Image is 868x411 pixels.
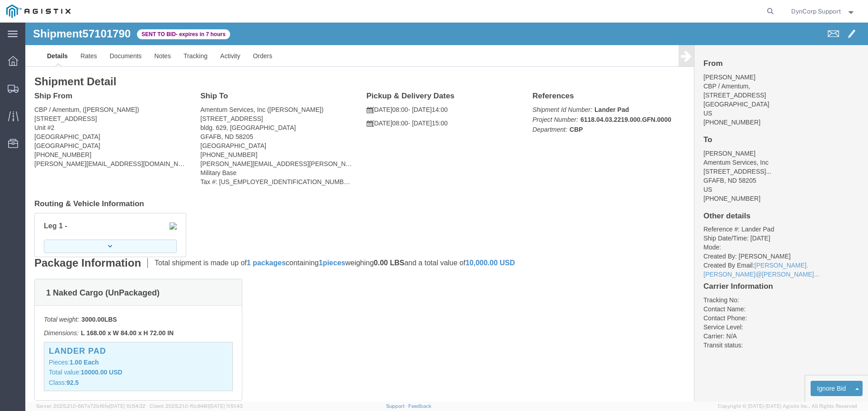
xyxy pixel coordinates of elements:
iframe: FS Legacy Container [25,23,868,402]
span: Copyright © [DATE]-[DATE] Agistix Inc., All Rights Reserved [718,402,857,410]
a: Feedback [408,403,431,409]
span: [DATE] 10:54:32 [109,403,146,409]
img: logo [6,5,71,18]
span: [DATE] 11:51:43 [209,403,243,409]
span: Server: 2025.21.0-667a72bf6fa [36,403,146,409]
a: Support [386,403,409,409]
span: Client: 2025.21.0-f0c8481 [150,403,243,409]
span: DynCorp Support [791,6,841,16]
button: DynCorp Support [791,6,856,17]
